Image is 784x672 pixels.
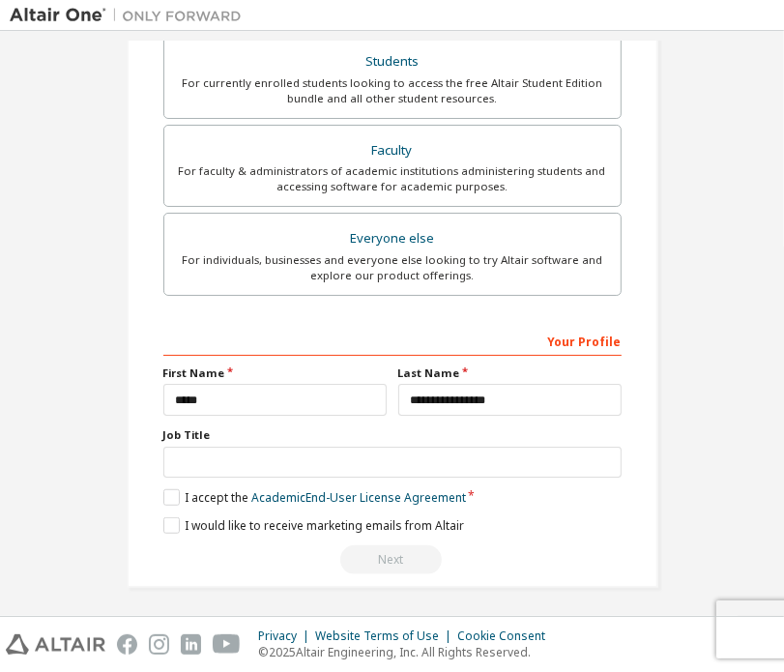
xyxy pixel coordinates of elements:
div: For faculty & administrators of academic institutions administering students and accessing softwa... [176,163,609,194]
div: For currently enrolled students looking to access the free Altair Student Edition bundle and all ... [176,75,609,106]
div: Privacy [258,628,315,644]
label: Last Name [398,365,622,381]
p: © 2025 Altair Engineering, Inc. All Rights Reserved. [258,644,557,660]
div: Students [176,48,609,75]
img: Altair One [10,6,251,25]
img: instagram.svg [149,634,169,655]
div: Your Profile [163,325,622,356]
img: altair_logo.svg [6,634,105,655]
img: youtube.svg [213,634,241,655]
label: First Name [163,365,387,381]
label: Job Title [163,427,622,443]
div: Everyone else [176,225,609,252]
img: linkedin.svg [181,634,201,655]
div: Website Terms of Use [315,628,457,644]
div: Cookie Consent [457,628,557,644]
img: facebook.svg [117,634,137,655]
label: I would like to receive marketing emails from Altair [163,517,464,534]
div: Read and acccept EULA to continue [163,545,622,574]
label: I accept the [163,489,466,506]
a: Academic End-User License Agreement [251,489,466,506]
div: For individuals, businesses and everyone else looking to try Altair software and explore our prod... [176,252,609,283]
div: Faculty [176,137,609,164]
